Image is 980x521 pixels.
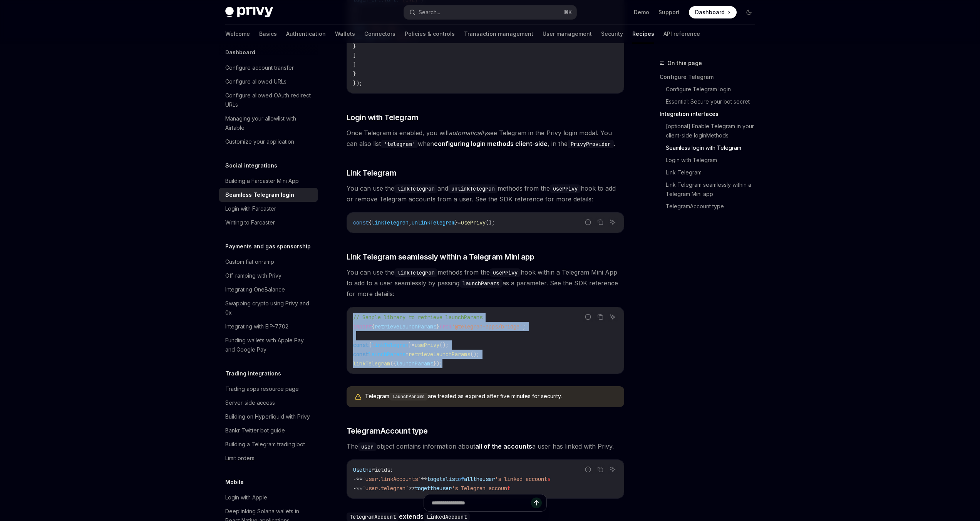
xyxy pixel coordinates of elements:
[390,360,396,367] span: ({
[405,25,455,43] a: Policies & controls
[259,25,277,43] a: Basics
[473,476,482,482] span: the
[353,314,482,321] span: // Sample library to retrieve launchParams
[353,323,372,330] span: import
[225,285,285,294] div: Integrating OneBalance
[452,485,507,492] span: 's Telegram accoun
[475,442,532,451] a: all of the accounts
[369,219,372,226] span: {
[225,218,275,227] div: Writing to Farcaster
[523,323,526,330] span: ;
[225,336,313,354] div: Funding wallets with Apple Pay and Google Pay
[225,63,294,72] div: Configure account transfer
[409,219,412,226] span: ,
[595,312,605,322] button: Copy the contents from the code block
[547,476,550,482] span: s
[490,268,521,277] code: usePrivy
[464,25,533,43] a: Transaction management
[225,426,285,435] div: Bankr Twitter bot guide
[225,271,281,280] div: Off-ramping with Privy
[219,89,318,112] a: Configure allowed OAuth redirect URLs
[362,476,421,482] span: `user.linkAccounts`
[452,323,523,330] span: '@telegram-apps/bridge'
[595,217,605,227] button: Copy the contents from the code block
[412,342,415,348] span: =
[666,142,761,154] a: Seamless login with Telegram
[347,441,624,452] span: The object contains information about a user has linked with Privy.
[219,174,318,188] a: Building a Farcaster Mini App
[219,135,318,149] a: Customize your application
[442,476,446,482] span: a
[219,216,318,230] a: Writing to Farcaster
[394,184,437,193] code: linkTelegram
[365,392,616,401] div: Telegram are treated as expired after five minutes for security.
[583,217,593,227] button: Report incorrect code
[219,396,318,410] a: Server-side access
[347,267,624,299] span: You can use the methods from the hook within a Telegram Mini App to add to a user seamlessly by p...
[608,312,618,322] button: Ask AI
[743,6,755,18] button: Toggle dark mode
[353,342,369,348] span: const
[461,219,486,226] span: usePrivy
[219,283,318,297] a: Integrating OneBalance
[458,219,461,226] span: =
[225,77,286,86] div: Configure allowed URLs
[608,464,618,474] button: Ask AI
[433,476,442,482] span: get
[225,493,267,502] div: Login with Apple
[225,176,299,186] div: Building a Farcaster Mini App
[369,342,372,348] span: {
[568,140,614,148] code: PrivyProvider
[486,219,495,226] span: ();
[608,217,618,227] button: Ask AI
[458,476,464,482] span: of
[225,91,313,109] div: Configure allowed OAuth redirect URLs
[507,485,510,492] span: t
[225,161,277,170] h5: Social integrations
[225,454,255,463] div: Limit orders
[219,255,318,269] a: Custom fiat onramp
[419,8,440,17] div: Search...
[666,179,761,200] a: Link Telegram seamlessly within a Telegram Mini app
[449,129,487,137] em: automatically
[219,188,318,202] a: Seamless Telegram login
[459,279,503,288] code: launchParams
[225,299,313,317] div: Swapping crypto using Privy and 0x
[219,202,318,216] a: Login with Farcaster
[219,320,318,333] a: Integrating with EIP-7702
[666,83,761,95] a: Configure Telegram login
[372,466,390,473] span: fields
[396,360,433,367] span: launchParams
[219,382,318,396] a: Trading apps resource page
[362,485,409,492] span: `user.telegram`
[446,476,458,482] span: list
[353,43,356,50] span: }
[225,114,313,132] div: Managing your allowlist with Airtable
[225,477,244,487] h5: Mobile
[219,451,318,465] a: Limit orders
[353,52,356,59] span: ]
[389,393,428,400] code: launchParams
[353,476,356,482] span: -
[436,323,439,330] span: }
[439,342,449,348] span: ();
[405,351,409,358] span: =
[666,120,761,142] a: [optional] Enable Telegram in your client-side loginMethods
[219,437,318,451] a: Building a Telegram trading bot
[225,322,288,331] div: Integrating with EIP-7702
[412,219,455,226] span: unlinkTelegram
[219,333,318,357] a: Funding wallets with Apple Pay and Google Pay
[448,184,498,193] code: unlinkTelegram
[353,61,356,68] span: ]
[225,7,273,18] img: dark logo
[225,190,294,199] div: Seamless Telegram login
[666,166,761,179] a: Link Telegram
[219,75,318,89] a: Configure allowed URLs
[666,200,761,213] a: TelegramAccount type
[632,25,654,43] a: Recipes
[470,351,479,358] span: ();
[543,25,592,43] a: User management
[225,137,294,146] div: Customize your application
[658,8,680,16] a: Support
[354,393,362,401] svg: Warning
